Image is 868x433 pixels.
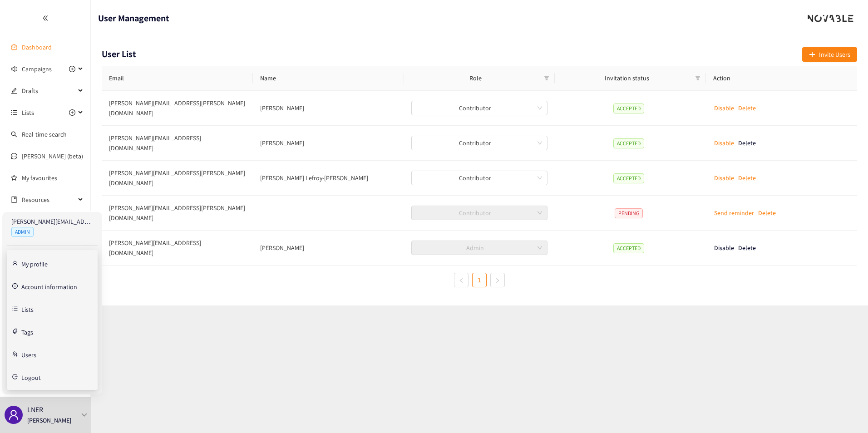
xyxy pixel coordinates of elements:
[21,350,36,358] a: Users
[459,278,464,283] span: left
[411,73,541,83] span: Role
[714,103,734,113] p: Disable
[253,231,404,266] td: Ross Welham
[714,171,734,185] button: Disable
[454,273,469,287] button: left
[738,171,756,185] button: Delete
[738,103,756,113] p: Delete
[22,82,75,100] span: Drafts
[11,88,17,94] span: edit
[490,273,505,287] li: Next Page
[473,273,486,287] a: 1
[8,409,19,420] span: user
[22,169,84,187] a: My favourites
[22,130,67,138] a: Real-time search
[22,103,34,122] span: Lists
[253,66,404,91] th: Name
[22,191,75,209] span: Resources
[102,196,253,231] td: [PERSON_NAME][EMAIL_ADDRESS][PERSON_NAME][DOMAIN_NAME]
[758,208,776,218] p: Delete
[490,273,505,287] button: right
[706,66,857,91] th: Action
[11,66,17,72] span: sound
[102,231,253,266] td: [PERSON_NAME][EMAIL_ADDRESS][DOMAIN_NAME]
[823,389,868,433] iframe: Chat Widget
[102,126,253,161] td: [PERSON_NAME][EMAIL_ADDRESS][DOMAIN_NAME]
[819,49,850,59] span: Invite Users
[42,15,49,21] span: double-left
[542,71,551,85] span: filter
[613,243,644,253] span: ACCEPTED
[693,71,702,85] span: filter
[738,173,756,183] p: Delete
[21,305,34,313] a: Lists
[544,75,549,81] span: filter
[253,161,404,196] td: Christine Lefroy-Owen
[11,197,17,203] span: book
[11,227,34,237] span: ADMIN
[102,66,253,91] th: Email
[417,136,542,150] span: Contributor
[21,327,33,335] a: Tags
[714,138,734,148] p: Disable
[253,91,404,126] td: Colin Kelly
[11,216,93,226] p: [PERSON_NAME][EMAIL_ADDRESS][DOMAIN_NAME]
[562,73,691,83] span: Invitation status
[613,103,644,113] span: ACCEPTED
[22,60,52,78] span: Campaigns
[417,171,542,185] span: Contributor
[802,47,857,62] button: plusInvite Users
[22,43,52,51] a: Dashboard
[615,208,643,218] span: PENDING
[714,208,754,218] p: Send reminder
[22,152,83,160] a: [PERSON_NAME] (beta)
[417,206,542,220] span: Contributor
[714,101,734,115] button: Disable
[714,173,734,183] p: Disable
[613,173,644,183] span: ACCEPTED
[495,278,500,283] span: right
[69,66,75,72] span: plus-circle
[714,206,754,220] button: Send reminder
[27,404,43,415] p: LNER
[102,47,136,61] h1: User List
[738,101,756,115] button: Delete
[102,161,253,196] td: [PERSON_NAME][EMAIL_ADDRESS][PERSON_NAME][DOMAIN_NAME]
[809,51,815,59] span: plus
[417,101,542,115] span: Contributor
[417,241,542,255] span: Admin
[21,282,77,290] a: Account information
[21,374,41,381] span: Logout
[11,109,17,116] span: unordered-list
[714,136,734,150] button: Disable
[27,415,71,425] p: [PERSON_NAME]
[695,75,700,81] span: filter
[12,374,18,379] span: logout
[472,273,487,287] li: 1
[69,109,75,116] span: plus-circle
[253,126,404,161] td: Daniel Taylor
[454,273,469,287] li: Previous Page
[758,206,776,220] button: Delete
[613,138,644,148] span: ACCEPTED
[102,91,253,126] td: [PERSON_NAME][EMAIL_ADDRESS][PERSON_NAME][DOMAIN_NAME]
[21,259,48,267] a: My profile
